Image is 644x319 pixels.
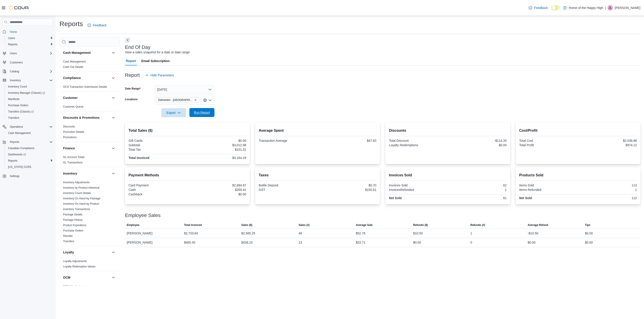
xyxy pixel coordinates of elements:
[4,41,55,48] button: Reports
[63,197,100,200] span: Inventory On Hand by Package
[63,105,83,108] span: Customer Queue
[129,128,246,133] h2: Total Sales ($)
[6,164,33,170] a: [US_STATE] CCRS
[10,174,19,178] span: Settings
[1,68,55,75] button: Catalog
[127,223,140,227] span: Employee
[63,224,86,227] a: Product Expirations
[59,59,120,71] div: Cash Management
[6,164,53,170] span: Washington CCRS
[6,96,21,102] a: Manifests
[63,265,95,268] span: Loyalty Redemption Values
[413,240,421,245] div: $0.00
[63,130,84,133] a: Promotion Details
[6,35,53,41] span: Users
[259,139,317,142] div: Transaction Average
[1,124,55,130] button: Operations
[63,76,110,80] button: Compliance
[63,285,91,288] span: OCM Weekly Inventory
[63,186,100,190] span: Inventory by Product Historical
[129,156,149,160] strong: Total Invoiced
[605,5,606,10] p: |
[156,98,199,102] span: Edmonton - Terrace Plaza - Fire & Flower
[6,103,30,108] a: Purchase Orders
[585,223,590,227] span: Tips
[111,171,116,176] button: Inventory
[470,231,472,236] div: 1
[4,96,55,102] button: Manifests
[63,125,75,128] a: Discounts
[1,50,55,56] button: Users
[6,42,19,47] a: Reports
[6,115,21,121] a: Transfers
[241,223,252,227] span: Sales ($)
[189,108,214,117] button: Run Report
[63,229,83,232] span: Purchase Orders
[188,192,246,196] div: $0.00
[63,208,90,211] a: Inventory Transactions
[259,173,376,178] h2: Taxes
[111,146,116,151] button: Finance
[6,90,47,96] a: Inventory Manager (Classic)
[188,183,246,187] div: $2,894.87
[6,158,19,163] a: Reports
[470,240,472,245] div: 0
[449,183,507,187] div: 62
[259,128,376,133] h2: Average Spent
[615,5,640,10] p: [PERSON_NAME]
[111,250,116,255] button: Loyalty
[63,275,70,280] h3: OCM
[10,61,23,64] span: Customers
[6,152,28,157] a: Dashboards
[6,109,53,114] span: Transfers (Classic)
[63,207,90,211] span: Inventory Transactions
[8,69,21,74] button: Catalog
[188,143,246,147] div: $3,012.98
[10,70,19,73] span: Catalog
[585,240,593,245] div: $0.00
[8,51,53,56] span: Users
[63,146,75,150] h3: Finance
[8,97,19,101] span: Manifests
[4,90,55,96] a: Inventory Manager (Classic)
[63,181,89,184] a: Inventory Adjustments
[184,223,202,227] span: Total Invoiced
[389,139,447,142] div: Total Discount
[1,28,55,35] button: Home
[141,56,170,65] span: Email Subscription
[63,259,87,263] span: Loyalty Adjustments
[519,143,577,147] div: Total Profit
[63,50,91,55] h3: Cash Management
[608,5,613,10] div: Joseph Loutitt
[10,30,17,34] span: Home
[63,171,110,176] button: Inventory
[8,78,23,83] button: Inventory
[63,85,107,89] span: OCS Transaction Submission Details
[63,136,77,139] span: Promotions
[528,223,548,227] span: Average Refund
[519,173,637,178] h2: Products Sold
[8,29,53,34] span: Home
[579,188,637,192] div: 1
[449,196,507,200] div: 61
[6,109,36,114] a: Transfers (Classic)
[63,240,74,243] a: Transfers
[389,188,447,192] div: InvoicesRefunded
[4,108,55,115] a: Transfers (Classic)
[126,56,136,65] span: Report
[63,60,86,63] a: Cash Management
[1,77,55,83] button: Inventory
[63,161,83,164] a: GL Transactions
[111,275,116,280] button: OCM
[63,146,110,150] button: Finance
[4,130,55,136] button: Cash Management
[6,84,29,89] a: Inventory Count
[59,19,83,28] h1: Reports
[8,29,19,35] a: Home
[6,35,17,41] a: Users
[1,173,55,179] button: Settings
[299,223,309,227] span: Sales (#)
[63,156,85,159] a: GL Account Totals
[111,95,116,100] button: Customer
[389,196,402,200] strong: Net Sold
